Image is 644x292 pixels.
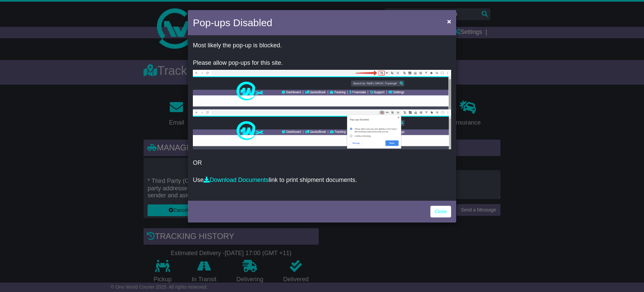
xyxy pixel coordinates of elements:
[193,109,451,149] img: allow-popup-2.png
[193,42,451,49] p: Most likely the pop-up is blocked.
[444,14,454,28] button: Close
[447,17,451,25] span: ×
[193,177,451,184] p: Use link to print shipment documents.
[188,37,456,199] div: OR
[204,177,269,183] a: Download Documents
[430,206,451,217] a: Close
[193,70,451,109] img: allow-popup-1.png
[193,15,272,30] h4: Pop-ups Disabled
[193,59,451,67] p: Please allow pop-ups for this site.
